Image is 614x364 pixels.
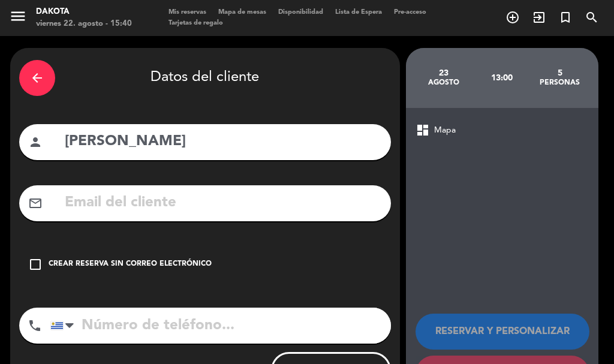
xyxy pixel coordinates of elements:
span: Disponibilidad [272,9,329,16]
div: 23 [415,68,473,78]
div: agosto [415,78,473,88]
div: Uruguay: +598 [51,308,79,343]
i: exit_to_app [532,10,546,25]
div: personas [531,78,589,88]
i: arrow_back [30,71,44,85]
div: Dakota [36,6,132,18]
div: 13:00 [472,57,531,99]
div: Datos del cliente [19,57,391,99]
div: viernes 22. agosto - 15:40 [36,18,132,30]
span: Mapa [434,124,456,137]
i: add_circle_outline [505,10,520,25]
span: dashboard [416,123,430,137]
span: Lista de Espera [329,9,388,16]
span: Mapa de mesas [212,9,272,16]
input: Número de teléfono... [50,308,391,344]
i: person [28,135,43,149]
i: phone [28,318,42,333]
i: menu [9,7,27,25]
i: check_box_outline_blank [28,257,43,272]
button: RESERVAR Y PERSONALIZAR [416,314,589,350]
span: Tarjetas de regalo [162,20,229,26]
span: Pre-acceso [388,9,432,16]
div: Crear reserva sin correo electrónico [49,258,212,270]
i: search [585,10,599,25]
span: Mis reservas [162,9,212,16]
input: Email del cliente [64,191,382,215]
div: 5 [531,68,589,78]
button: menu [9,7,27,29]
i: mail_outline [28,196,43,210]
i: turned_in_not [558,10,573,25]
input: Nombre del cliente [64,130,382,154]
